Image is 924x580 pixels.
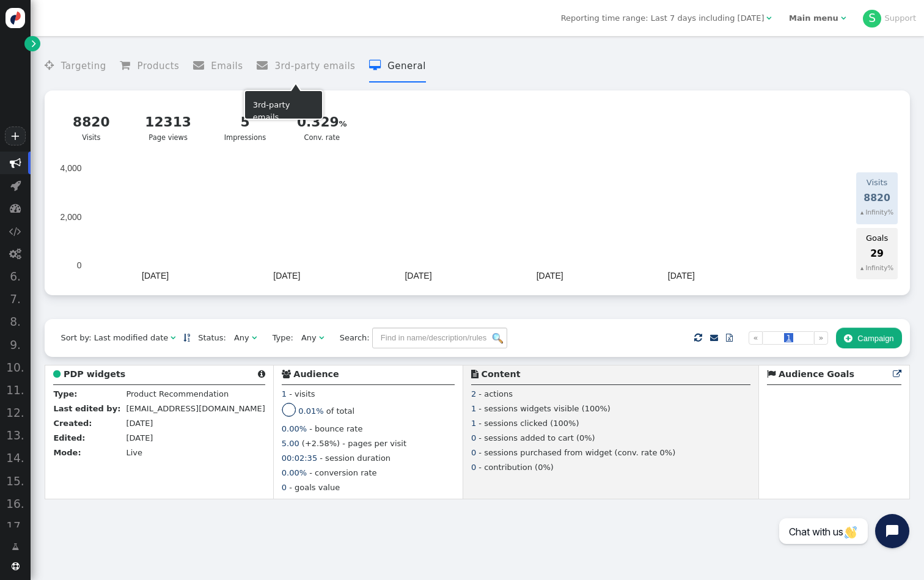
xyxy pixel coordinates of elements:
[10,202,21,214] span: 
[61,332,168,344] div: Sort by: Last modified date
[864,193,890,204] span: 8820
[860,208,893,218] div: ▴ Infinity%
[766,14,771,22] span: 
[779,369,854,379] b: Audience Goals
[668,271,695,281] text: [DATE]
[718,328,741,348] a: 
[836,328,902,348] button: Campaign
[287,106,357,150] a: 0.329Conv. rate
[265,332,293,344] span: Type:
[190,332,226,344] span: Status:
[10,180,21,191] span: 
[257,60,274,71] span: 
[24,36,40,51] a: 
[726,334,733,342] span: 
[844,334,852,343] span: 
[45,50,106,83] li: Targeting
[282,389,287,398] span: 1
[893,369,901,379] a: 
[302,439,340,448] span: (+2.58%)
[294,112,350,143] div: Conv. rate
[53,419,92,428] b: Created:
[471,404,476,413] span: 1
[860,176,894,189] td: Visits
[4,537,27,557] a: 
[53,448,81,457] b: Mode:
[870,248,884,259] span: 29
[561,13,765,23] span: Reporting time range: Last 7 days including [DATE]
[183,333,190,342] a: 
[789,13,838,23] b: Main menu
[369,60,387,71] span: 
[471,419,476,428] span: 1
[282,453,317,463] span: 00:02:35
[133,106,203,150] a: 12313Page views
[471,448,476,457] span: 0
[257,50,355,83] li: 3rd-party emails
[61,163,82,173] text: 4,000
[282,424,307,433] span: 0.00%
[767,370,776,378] span: 
[710,334,718,342] span: 
[493,333,503,343] img: icon_search.png
[893,370,901,378] span: 
[479,463,554,472] span: - contribution (0%)
[61,212,82,222] text: 2,000
[841,14,846,22] span: 
[326,406,354,416] span: of total
[479,419,579,428] span: - sessions clicked (100%)
[5,8,26,28] img: logo-icon.svg
[183,334,190,342] span: Sorted in descending order
[53,389,77,398] b: Type:
[45,60,61,71] span: 
[217,112,273,143] div: Impressions
[193,60,211,71] span: 
[142,271,169,281] text: [DATE]
[32,37,36,50] span: 
[479,389,513,398] span: - actions
[289,389,315,398] span: - visits
[140,112,196,133] div: 12313
[369,50,426,83] li: General
[332,333,370,342] span: Search:
[471,370,479,378] span: 
[479,448,675,457] span: - sessions purchased from widget (conv. rate 0%)
[9,248,21,260] span: 
[64,112,120,143] div: Visits
[298,406,323,416] span: 0.01%
[193,50,243,83] li: Emails
[537,271,563,281] text: [DATE]
[252,334,257,342] span: 
[479,433,595,442] span: - sessions added to cart (0%)
[258,370,265,378] span: 
[126,448,142,457] span: Live
[860,263,893,273] div: ▴ Infinity%
[301,332,317,344] div: Any
[53,370,61,378] span: 
[710,333,718,342] a: 
[405,271,432,281] text: [DATE]
[479,404,610,413] span: - sessions widgets visible (100%)
[293,369,339,379] b: Audience
[694,331,702,345] span: 
[471,433,476,442] span: 0
[10,157,21,169] span: 
[863,13,916,23] a: SSupport
[234,332,249,344] div: Any
[120,50,179,83] li: Products
[471,463,476,472] span: 0
[320,453,391,463] span: - session duration
[282,439,299,448] span: 5.00
[253,99,315,111] div: 3rd-party emails
[210,106,280,150] a: 5Impressions
[170,334,175,342] span: 
[53,165,747,287] svg: A chart.
[120,60,137,71] span: 
[53,433,85,442] b: Edited:
[860,232,894,245] td: Goals
[294,112,350,133] div: 0.329
[9,226,21,237] span: 
[217,112,273,133] div: 5
[126,389,229,398] span: Product Recommendation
